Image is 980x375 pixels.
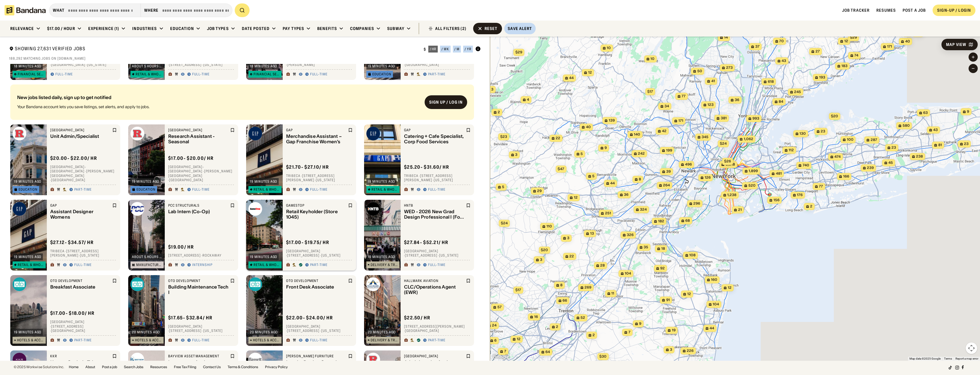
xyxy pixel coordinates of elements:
div: Hotels & Accommodation [253,338,280,342]
div: OTO Development [286,279,347,283]
span: 326 [627,233,634,237]
span: 1,062 [744,137,753,142]
div: [GEOGRAPHIC_DATA]-[GEOGRAPHIC_DATA] · [PERSON_NAME][GEOGRAPHIC_DATA] · [GEOGRAPHIC_DATA] [50,165,117,182]
a: About [85,365,95,369]
span: 123 [708,102,714,107]
span: 126 [705,175,711,180]
div: about 5 hours ago [132,64,162,68]
div: Where [144,8,159,13]
div: Benefits [317,26,337,31]
span: 12 [574,195,578,200]
span: 81 [938,143,942,148]
div: 19 minutes ago [14,330,41,334]
span: 43 [933,128,938,132]
img: Hallmark Aviation logo [366,277,380,291]
div: Assistant Designer Womens [50,209,111,220]
div: Retail & Wholesale [18,263,44,267]
div: ALL FILTERS (2) [435,27,466,31]
a: Post a job [903,8,926,13]
div: [GEOGRAPHIC_DATA] · [STREET_ADDRESS] · [US_STATE] [404,249,471,258]
div: Gamestop [286,203,347,208]
div: Full-time [192,72,210,77]
div: Date Posted [242,26,270,31]
div: Hotels & Accommodation [17,338,44,342]
div: Manufacturing [136,263,162,267]
div: Delivery & Transportation [371,263,398,267]
div: [GEOGRAPHIC_DATA] · [STREET_ADDRESS] · [US_STATE] [286,324,353,333]
span: 77 [682,94,686,99]
span: 4 [527,97,529,102]
span: 171 [678,118,683,123]
span: 8 [639,177,641,182]
span: 84 [779,99,783,104]
div: OTO Development [50,279,111,283]
span: 1,899 [749,169,758,174]
span: $47 [558,167,564,171]
span: $20 [541,248,548,252]
span: 68 [685,218,690,223]
img: OTO Development logo [248,277,262,291]
a: Terms (opens in new tab) [944,357,952,360]
span: 520 [748,183,756,188]
span: 199 [666,148,672,153]
span: 110 [547,224,552,229]
span: 74 [854,53,858,58]
div: Job Types [207,26,229,31]
span: 2 [810,204,812,209]
span: 160 [711,277,717,282]
div: Part-time [74,187,92,192]
div: 19 minutes ago [14,255,41,259]
div: Full-time [428,187,445,192]
div: Research Assistant - Seasonal [168,134,229,144]
div: OTO Development [168,279,229,283]
span: 16 [534,314,538,319]
div: 19 minutes ago [132,180,159,183]
span: 10 [607,46,611,51]
div: Education [19,188,38,191]
img: PCC Structurals logo [130,202,144,216]
span: 242 [638,151,645,156]
div: HNTB [404,203,465,208]
span: 66 [563,298,567,303]
span: 171 [887,44,892,49]
div: Bayview Asset Management [168,354,229,358]
span: 3 [515,152,517,157]
span: 21 [738,207,742,212]
div: Hotels & Accommodation [135,338,162,342]
span: 324 [640,207,647,212]
span: 104 [713,302,719,307]
a: Job Tracker [842,8,869,13]
img: Bayview Asset Management logo [130,353,144,366]
span: 91 [666,298,670,303]
span: 238 [916,154,923,159]
span: 7 [628,330,630,335]
span: 44 [610,181,615,186]
span: 23 [891,145,896,150]
div: Retail & Wholesale [371,188,398,191]
div: Education [170,26,194,31]
span: 5 [581,152,583,156]
span: 7 [504,349,506,354]
div: 20 minutes ago [132,330,160,334]
div: Unit Admin/Specialist [50,134,111,139]
span: 108 [689,253,696,258]
div: SIGN-UP / LOGIN [937,8,971,13]
span: 92 [660,266,665,271]
a: Contact Us [203,365,221,369]
div: TriBeCa · [STREET_ADDRESS][PERSON_NAME] · [US_STATE] [50,249,117,258]
span: 18 [661,246,665,251]
a: Open this area in Google Maps (opens a new window) [491,353,510,361]
span: 239 [867,166,874,170]
span: 23 [964,142,969,146]
div: $ 21.70 - $27.10 / hr [286,164,329,170]
span: 3 [567,236,569,241]
span: 63 [923,110,928,115]
img: Gap logo [366,127,380,140]
span: 77 [819,184,823,189]
a: Resumes [876,8,896,13]
span: 2 [593,333,595,338]
span: 29 [537,189,542,193]
div: Catering + Cafe Specialist, Corp Food Services [404,134,465,144]
div: Experience (1) [88,26,119,31]
span: 2 [556,324,558,329]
